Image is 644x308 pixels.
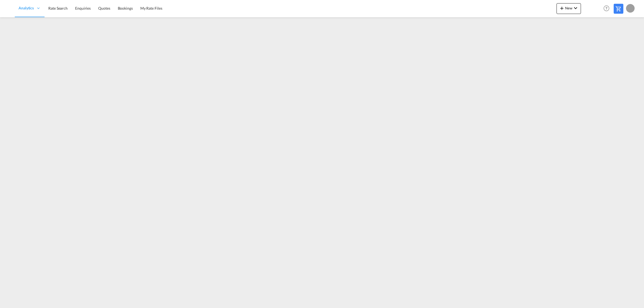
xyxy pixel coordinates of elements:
[75,6,91,10] span: Enquiries
[19,5,34,11] span: Analytics
[557,3,581,14] button: icon-plus 400-fgNewicon-chevron-down
[602,4,611,13] span: Help
[48,6,68,10] span: Rate Search
[559,6,579,10] span: New
[572,5,579,11] md-icon: icon-chevron-down
[98,6,110,10] span: Quotes
[140,6,162,10] span: My Rate Files
[559,5,565,11] md-icon: icon-plus 400-fg
[602,4,614,13] div: Help
[118,6,133,10] span: Bookings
